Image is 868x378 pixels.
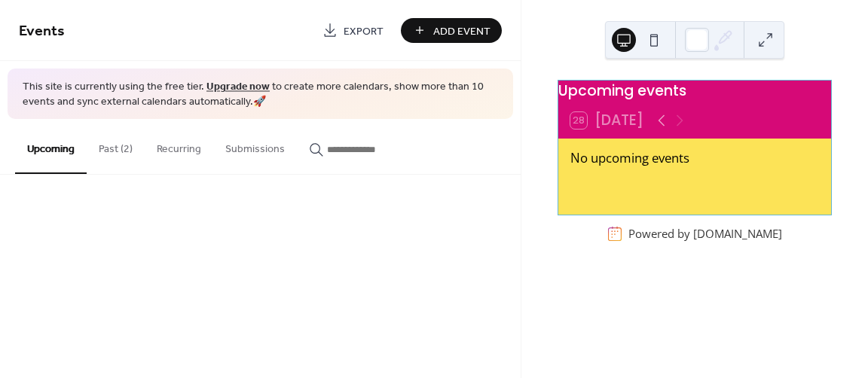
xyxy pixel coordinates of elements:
[693,226,782,241] a: [DOMAIN_NAME]
[344,23,384,39] span: Export
[23,80,498,109] span: This site is currently using the free tier. to create more calendars, show more than 10 events an...
[213,119,297,172] button: Submissions
[401,18,502,43] button: Add Event
[558,81,831,102] div: Upcoming events
[628,226,782,241] div: Powered by
[87,119,145,172] button: Past (2)
[145,119,213,172] button: Recurring
[15,119,87,174] button: Upcoming
[19,17,65,46] span: Events
[570,148,819,167] div: No upcoming events
[433,23,491,39] span: Add Event
[206,77,270,97] a: Upgrade now
[311,18,395,43] a: Export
